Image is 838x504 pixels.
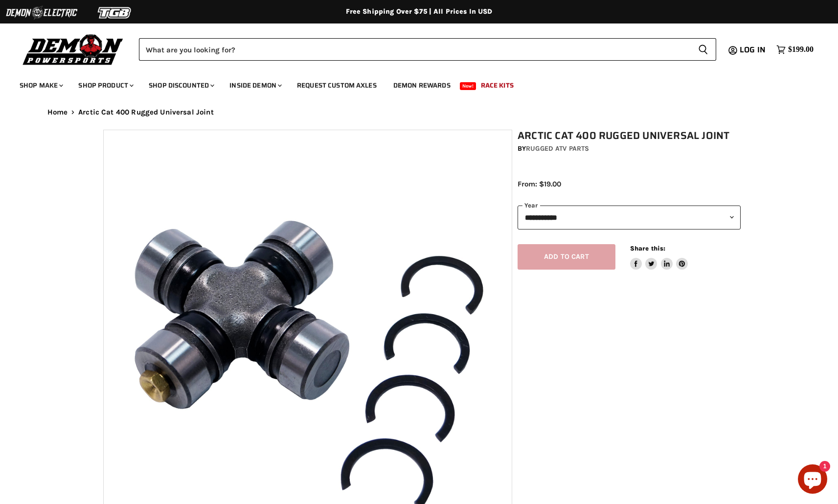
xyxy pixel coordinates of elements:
[690,38,716,61] button: Search
[12,71,811,95] ul: Main menu
[5,3,78,22] img: Demon Electric Logo 2
[788,45,814,54] span: $199.00
[518,180,561,188] span: From: $19.00
[12,75,69,95] a: Shop Make
[28,108,811,116] nav: Breadcrumbs
[735,46,771,54] a: Log in
[141,75,220,95] a: Shop Discounted
[290,75,384,95] a: Request Custom Axles
[78,3,152,22] img: TGB Logo 2
[386,75,458,95] a: Demon Rewards
[139,38,690,61] input: Search
[474,75,521,95] a: Race Kits
[518,130,741,142] h1: Arctic Cat 400 Rugged Universal Joint
[518,206,741,229] select: year
[526,144,589,153] a: Rugged ATV Parts
[460,82,476,90] span: New!
[630,245,665,252] span: Share this:
[28,7,811,16] div: Free Shipping Over $75 | All Prices In USD
[771,43,818,57] a: $199.00
[78,108,214,116] span: Arctic Cat 400 Rugged Universal Joint
[518,143,741,154] div: by
[20,32,127,67] img: Demon Powersports
[222,75,288,95] a: Inside Demon
[71,75,139,95] a: Shop Product
[740,44,766,56] span: Log in
[630,244,688,270] aside: Share this:
[47,108,68,116] a: Home
[795,464,830,496] inbox-online-store-chat: Shopify online store chat
[139,38,716,61] form: Product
